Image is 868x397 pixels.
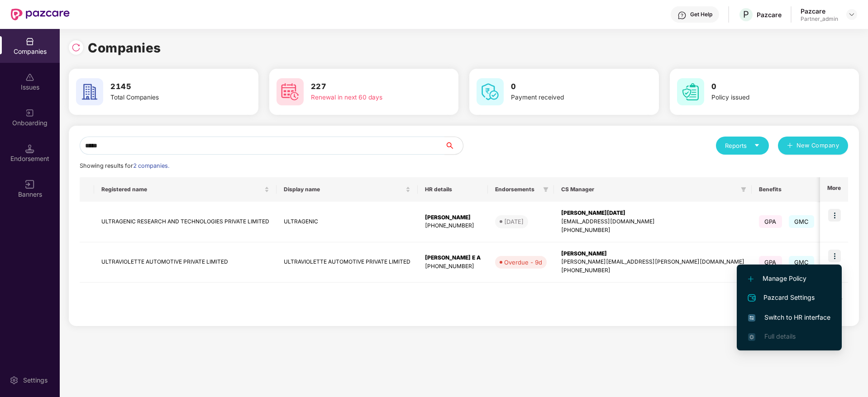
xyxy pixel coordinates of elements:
[828,209,841,222] img: icon
[11,9,70,20] img: New Pazcare Logo
[789,256,815,269] span: GMC
[425,222,481,230] div: [PHONE_NUMBER]
[561,258,744,266] div: [PERSON_NAME][EMAIL_ADDRESS][PERSON_NAME][DOMAIN_NAME]
[25,109,34,118] img: svg+xml;base64,PHN2ZyB3aWR0aD0iMjAiIGhlaWdodD0iMjAiIHZpZXdCb3g9IjAgMCAyMCAyMCIgZmlsbD0ibm9uZSIgeG...
[752,177,833,202] th: Benefits
[748,312,830,322] span: Switch to HR interface
[764,332,796,340] span: Full details
[711,81,825,93] h3: 0
[94,177,277,202] th: Registered name
[711,93,825,103] div: Policy issued
[746,293,757,303] img: svg+xml;base64,PHN2ZyB4bWxucz0iaHR0cDovL3d3dy53My5vcmcvMjAwMC9zdmciIHdpZHRoPSIyNCIgaGVpZ2h0PSIyNC...
[110,81,224,93] h3: 2145
[759,215,782,228] span: GPA
[748,333,755,340] img: svg+xml;base64,PHN2ZyB4bWxucz0iaHR0cDovL3d3dy53My5vcmcvMjAwMC9zdmciIHdpZHRoPSIxNi4zNjMiIGhlaWdodD...
[741,187,746,192] span: filter
[76,78,103,105] img: svg+xml;base64,PHN2ZyB4bWxucz0iaHR0cDovL3d3dy53My5vcmcvMjAwMC9zdmciIHdpZHRoPSI2MCIgaGVpZ2h0PSI2MC...
[743,9,749,20] span: P
[754,142,760,148] span: caret-down
[25,180,34,189] img: svg+xml;base64,PHN2ZyB3aWR0aD0iMTYiIGhlaWdodD0iMTYiIHZpZXdCb3g9IjAgMCAxNiAxNiIgZmlsbD0ibm9uZSIgeG...
[94,202,277,242] td: ULTRAGENIC RESEARCH AND TECHNOLOGIES PRIVATE LIMITED
[101,186,262,193] span: Registered name
[25,73,34,82] img: svg+xml;base64,PHN2ZyBpZD0iSXNzdWVzX2Rpc2FibGVkIiB4bWxucz0iaHR0cDovL3d3dy53My5vcmcvMjAwMC9zdmciIH...
[110,93,224,103] div: Total Companies
[748,274,830,284] span: Manage Policy
[10,376,19,385] img: svg+xml;base64,PHN2ZyBpZD0iU2V0dGluZy0yMHgyMCIgeG1sbnM9Imh0dHA6Ly93d3cudzMub3JnLzIwMDAvc3ZnIiB3aW...
[759,256,782,269] span: GPA
[561,186,737,193] span: CS Manager
[88,38,161,58] h1: Companies
[94,242,277,283] td: ULTRAVIOLETTE AUTOMOTIVE PRIVATE LIMITED
[801,7,838,15] div: Pazcare
[284,186,404,193] span: Display name
[444,137,463,155] button: search
[787,142,793,150] span: plus
[748,293,830,303] span: Pazcard Settings
[80,162,169,169] span: Showing results for
[690,11,712,18] div: Get Help
[425,213,481,222] div: [PERSON_NAME]
[725,141,760,150] div: Reports
[425,262,481,271] div: [PHONE_NUMBER]
[541,184,550,195] span: filter
[425,254,481,262] div: [PERSON_NAME] E A
[828,250,841,262] img: icon
[820,177,848,202] th: More
[20,376,50,385] div: Settings
[789,215,815,228] span: GMC
[757,10,782,19] div: Pazcare
[504,217,524,226] div: [DATE]
[543,187,548,192] span: filter
[796,141,839,150] span: New Company
[277,177,418,202] th: Display name
[311,81,425,93] h3: 227
[748,314,755,321] img: svg+xml;base64,PHN2ZyB4bWxucz0iaHR0cDovL3d3dy53My5vcmcvMjAwMC9zdmciIHdpZHRoPSIxNiIgaGVpZ2h0PSIxNi...
[801,15,838,23] div: Partner_admin
[495,186,539,193] span: Endorsements
[561,226,744,235] div: [PHONE_NUMBER]
[277,78,304,105] img: svg+xml;base64,PHN2ZyB4bWxucz0iaHR0cDovL3d3dy53My5vcmcvMjAwMC9zdmciIHdpZHRoPSI2MCIgaGVpZ2h0PSI2MC...
[133,162,169,169] span: 2 companies.
[277,242,418,283] td: ULTRAVIOLETTE AUTOMOTIVE PRIVATE LIMITED
[561,266,744,275] div: [PHONE_NUMBER]
[677,11,687,20] img: svg+xml;base64,PHN2ZyBpZD0iSGVscC0zMngzMiIgeG1sbnM9Imh0dHA6Ly93d3cudzMub3JnLzIwMDAvc3ZnIiB3aWR0aD...
[25,37,34,46] img: svg+xml;base64,PHN2ZyBpZD0iQ29tcGFuaWVzIiB4bWxucz0iaHR0cDovL3d3dy53My5vcmcvMjAwMC9zdmciIHdpZHRoPS...
[25,144,34,153] img: svg+xml;base64,PHN2ZyB3aWR0aD0iMTQuNSIgaGVpZ2h0PSIxNC41IiB2aWV3Qm94PSIwIDAgMTYgMTYiIGZpbGw9Im5vbm...
[561,250,744,258] div: [PERSON_NAME]
[511,93,625,103] div: Payment received
[418,177,488,202] th: HR details
[739,184,748,195] span: filter
[561,209,744,217] div: [PERSON_NAME][DATE]
[72,43,81,52] img: svg+xml;base64,PHN2ZyBpZD0iUmVsb2FkLTMyeDMyIiB4bWxucz0iaHR0cDovL3d3dy53My5vcmcvMjAwMC9zdmciIHdpZH...
[748,276,754,282] img: svg+xml;base64,PHN2ZyB4bWxucz0iaHR0cDovL3d3dy53My5vcmcvMjAwMC9zdmciIHdpZHRoPSIxMi4yMDEiIGhlaWdodD...
[504,258,542,267] div: Overdue - 9d
[778,137,848,155] button: plusNew Company
[477,78,504,105] img: svg+xml;base64,PHN2ZyB4bWxucz0iaHR0cDovL3d3dy53My5vcmcvMjAwMC9zdmciIHdpZHRoPSI2MCIgaGVpZ2h0PSI2MC...
[848,11,855,18] img: svg+xml;base64,PHN2ZyBpZD0iRHJvcGRvd24tMzJ4MzIiIHhtbG5zPSJodHRwOi8vd3d3LnczLm9yZy8yMDAwL3N2ZyIgd2...
[677,78,704,105] img: svg+xml;base64,PHN2ZyB4bWxucz0iaHR0cDovL3d3dy53My5vcmcvMjAwMC9zdmciIHdpZHRoPSI2MCIgaGVpZ2h0PSI2MC...
[444,142,463,149] span: search
[311,93,425,103] div: Renewal in next 60 days
[277,202,418,242] td: ULTRAGENIC
[511,81,625,93] h3: 0
[561,217,744,226] div: [EMAIL_ADDRESS][DOMAIN_NAME]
